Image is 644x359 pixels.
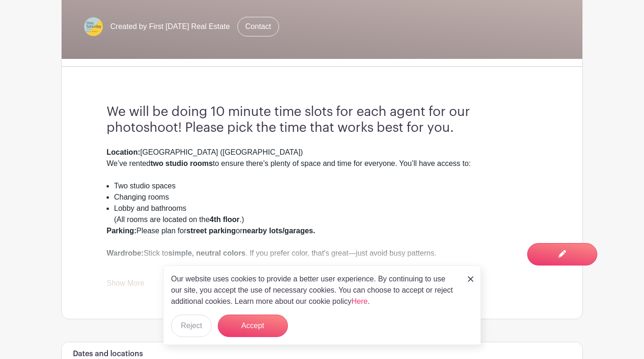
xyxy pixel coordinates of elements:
[107,279,144,291] a: Show More
[468,276,473,282] img: close_button-5f87c8562297e5c2d7936805f587ecaba9071eb48480494691a3f1689db116b3.svg
[243,227,315,235] strong: nearby lots/garages.
[107,248,537,270] div: Stick to . If you prefer color, that's great—just avoid busy patterns.
[107,147,537,180] div: [GEOGRAPHIC_DATA] ([GEOGRAPHIC_DATA]) We’ve rented to ensure there’s plenty of space and time for...
[150,159,213,167] strong: two studio rooms
[107,227,136,235] strong: Parking:
[114,192,537,203] li: Changing rooms
[168,249,245,257] strong: simple, neutral colors
[107,104,537,136] h3: We will be doing 10 minute time slots for each agent for our photoshoot! Please pick the time tha...
[107,249,143,257] strong: Wardrobe:
[351,297,368,305] a: Here
[107,225,537,248] div: Please plan for or
[171,315,212,337] button: Reject
[218,315,288,337] button: Accept
[210,215,240,223] strong: 4th floor
[114,203,537,225] li: Lobby and bathrooms (All rooms are located on the .)
[73,350,143,359] h6: Dates and locations
[110,21,230,32] span: Created by First [DATE] Real Estate
[84,17,103,36] img: Untitled%20design%20copy.jpg
[171,273,458,307] p: Our website uses cookies to provide a better user experience. By continuing to use our site, you ...
[186,227,236,235] strong: street parking
[107,148,140,156] strong: Location:
[237,17,279,36] a: Contact
[114,180,537,192] li: Two studio spaces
